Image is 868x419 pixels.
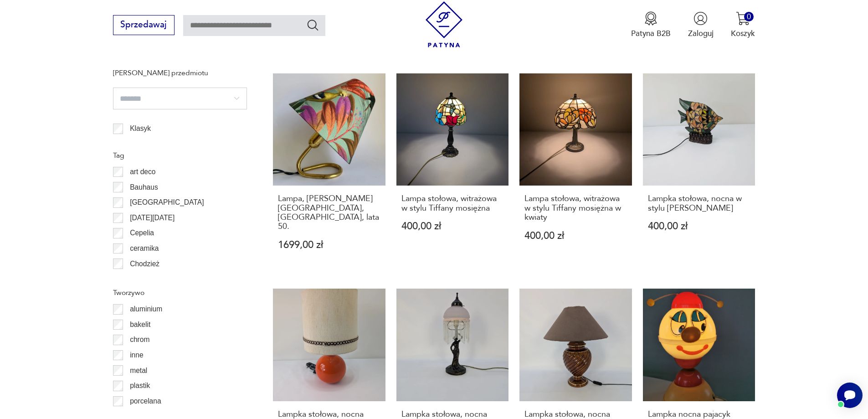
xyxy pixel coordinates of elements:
img: Ikona medalu [644,11,658,26]
p: [PERSON_NAME] przedmiotu [113,67,247,79]
p: chrom [130,334,149,346]
button: 0Koszyk [731,11,755,39]
h3: Lampka nocna pajacyk [648,410,750,419]
h3: Lampa, [PERSON_NAME][GEOGRAPHIC_DATA], [GEOGRAPHIC_DATA], lata 50. [278,194,380,232]
h3: Lampa stołowa, witrażowa w stylu Tiffany mosiężna [401,194,504,213]
a: Lampa stołowa, witrażowa w stylu Tiffany mosiężna w kwiatyLampa stołowa, witrażowa w stylu Tiffan... [519,73,632,271]
img: Ikona koszyka [736,11,750,26]
a: Sprzedawaj [113,22,175,29]
p: [GEOGRAPHIC_DATA] [130,197,204,208]
p: bakelit [130,319,150,331]
p: 1699,00 zł [278,240,380,250]
img: Ikonka użytkownika [693,11,708,26]
p: plastik [130,380,150,392]
p: ceramika [130,243,159,254]
p: art deco [130,166,155,178]
p: Ćmielów [130,273,157,285]
p: 400,00 zł [648,222,750,231]
a: Lampka stołowa, nocna w stylu Tiffany rybaLampka stołowa, nocna w stylu [PERSON_NAME]400,00 zł [643,73,755,271]
p: Zaloguj [688,28,714,39]
img: Patyna - sklep z meblami i dekoracjami vintage [421,1,467,47]
p: Bauhaus [130,181,158,193]
p: Cepelia [130,227,154,239]
button: Zaloguj [688,11,714,39]
p: Tworzywo [113,287,247,299]
button: Sprzedawaj [113,15,175,35]
p: aluminium [130,303,162,315]
a: Lampa stołowa, witrażowa w stylu Tiffany mosiężnaLampa stołowa, witrażowa w stylu Tiffany mosiężn... [396,73,509,271]
p: Patyna B2B [631,28,671,39]
button: Patyna B2B [631,11,671,39]
p: metal [130,365,147,377]
p: 400,00 zł [524,231,627,241]
h3: Lampka stołowa, nocna w stylu [PERSON_NAME] [648,194,750,213]
a: Ikona medaluPatyna B2B [631,11,671,39]
p: Koszyk [731,28,755,39]
h3: Lampa stołowa, witrażowa w stylu Tiffany mosiężna w kwiaty [524,194,627,222]
p: porcelana [130,395,161,407]
p: inne [130,349,143,361]
div: 0 [744,12,754,21]
a: Lampa, T. J. Kalmar, Austria, lata 50.Lampa, [PERSON_NAME][GEOGRAPHIC_DATA], [GEOGRAPHIC_DATA], l... [273,73,385,271]
p: Tag [113,150,247,161]
p: Chodzież [130,258,159,270]
p: Klasyk [130,123,151,134]
p: [DATE][DATE] [130,212,175,224]
button: Szukaj [306,18,319,31]
iframe: Smartsupp widget button [837,383,863,408]
p: 400,00 zł [401,222,504,231]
